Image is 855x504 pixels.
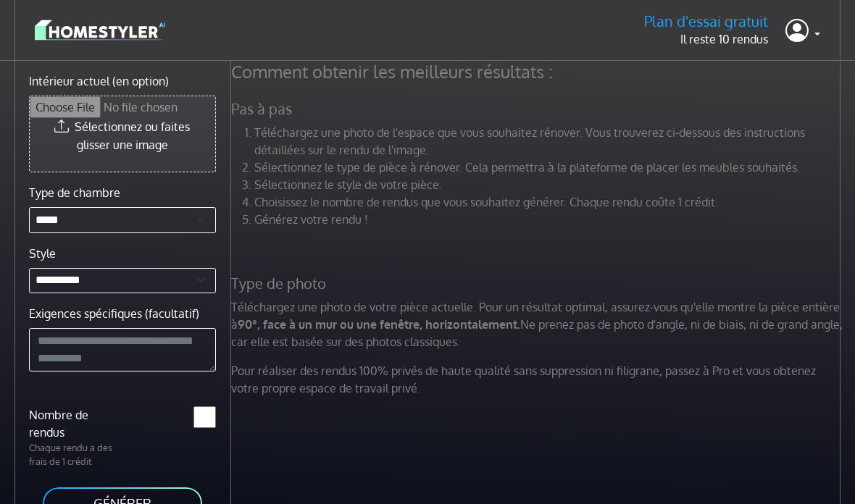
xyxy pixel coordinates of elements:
font: Exigences spécifiques (facultatif) [29,306,199,321]
font: Il reste 10 rendus [680,32,768,46]
font: Plan d'essai gratuit [644,12,768,30]
font: Sélectionnez le style de votre pièce. [254,177,442,192]
font: Téléchargez une photo de l'espace que vous souhaitez rénover. Vous trouverez ci-dessous des instr... [254,125,805,157]
font: Pas à pas [231,99,292,118]
img: logo-3de290ba35641baa71223ecac5eacb59cb85b4c7fdf211dc9aaecaaee71ea2f8.svg [35,17,165,43]
font: Ne prenez pas de photo d'angle, ni de biais, ni de grand angle, car elle est basée sur des photos... [231,317,843,349]
font: Intérieur actuel (en option) [29,74,169,88]
font: Chaque rendu a des frais de 1 crédit [29,442,112,467]
font: Nombre de rendus [29,408,88,440]
font: Téléchargez une photo de votre pièce actuelle. Pour un résultat optimal, assurez-vous qu'elle mon... [231,300,840,332]
font: Pour réaliser des rendus 100% privés de haute qualité sans suppression ni filigrane, passez à Pro... [231,364,816,395]
font: Type de photo [231,274,326,293]
font: Comment obtenir les meilleurs résultats : [231,60,553,83]
font: 90°, face à un mur ou une fenêtre, horizontalement. [238,317,520,332]
font: Choisissez le nombre de rendus que vous souhaitez générer. Chaque rendu coûte 1 crédit. [254,195,718,209]
font: Sélectionnez le type de pièce à rénover. Cela permettra à la plateforme de placer les meubles sou... [254,160,800,175]
font: Générez votre rendu ! [254,212,368,227]
font: Style [29,246,56,261]
font: Type de chambre [29,185,120,200]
